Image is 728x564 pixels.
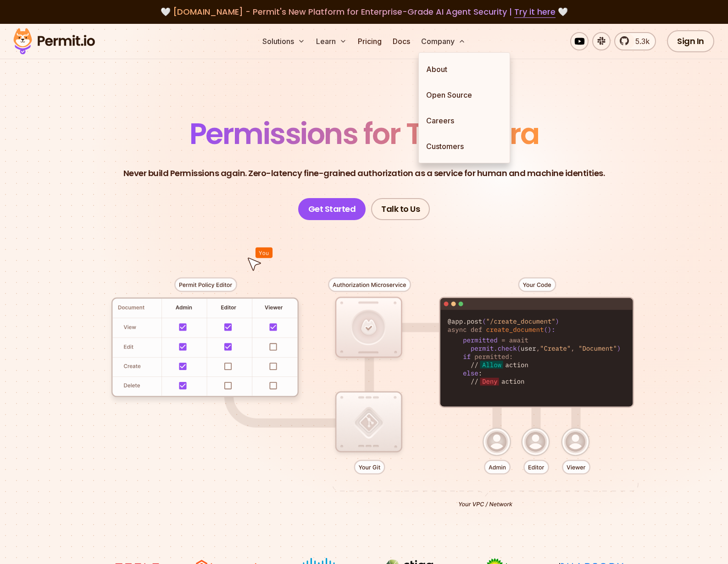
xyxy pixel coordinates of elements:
[259,32,309,50] button: Solutions
[123,167,605,180] p: Never build Permissions again. Zero-latency fine-grained authorization as a service for human and...
[371,198,430,220] a: Talk to Us
[22,6,706,18] div: 🤍 🤍
[630,36,650,47] span: 5.3k
[173,6,556,17] span: [DOMAIN_NAME] - Permit's New Platform for Enterprise-Grade AI Agent Security |
[419,82,510,108] a: Open Source
[189,113,539,154] span: Permissions for The AI Era
[514,6,556,18] a: Try it here
[419,56,510,82] a: About
[389,32,414,50] a: Docs
[354,32,385,50] a: Pricing
[614,32,656,50] a: 5.3k
[419,108,510,133] a: Careers
[667,30,714,52] a: Sign In
[419,133,510,159] a: Customers
[417,32,469,50] button: Company
[312,32,350,50] button: Learn
[298,198,366,220] a: Get Started
[9,26,99,57] img: Permit logo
